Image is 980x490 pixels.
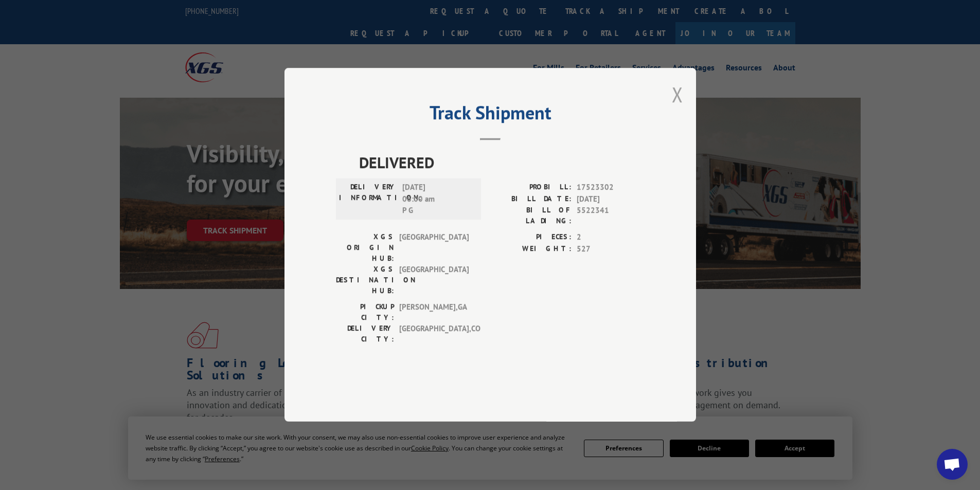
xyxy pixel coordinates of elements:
[577,205,645,227] span: 5522341
[399,232,469,264] span: [GEOGRAPHIC_DATA]
[336,232,394,264] label: XGS ORIGIN HUB:
[359,151,645,174] span: DELIVERED
[399,264,469,297] span: [GEOGRAPHIC_DATA]
[937,449,968,480] div: Open chat
[577,243,645,255] span: 527
[577,182,645,194] span: 17523302
[490,205,572,227] label: BILL OF LADING:
[577,193,645,205] span: [DATE]
[399,323,469,345] span: [GEOGRAPHIC_DATA] , CO
[672,81,683,108] button: Close modal
[336,302,394,323] label: PICKUP CITY:
[336,105,645,125] h2: Track Shipment
[490,232,572,244] label: PIECES:
[402,182,472,217] span: [DATE] 06:00 am P G
[336,264,394,297] label: XGS DESTINATION HUB:
[577,232,645,244] span: 2
[490,182,572,194] label: PROBILL:
[339,182,397,217] label: DELIVERY INFORMATION:
[399,302,469,323] span: [PERSON_NAME] , GA
[490,243,572,255] label: WEIGHT:
[336,323,394,345] label: DELIVERY CITY:
[490,193,572,205] label: BILL DATE:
